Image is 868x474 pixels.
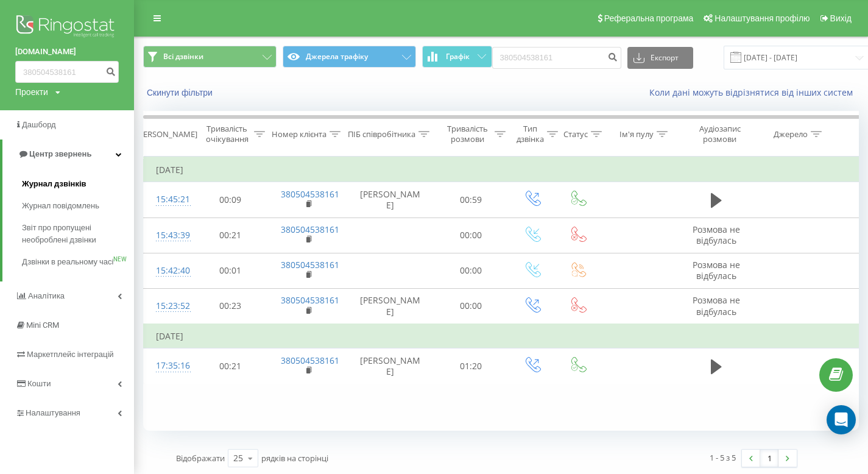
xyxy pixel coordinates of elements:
span: Mini CRM [26,320,59,330]
div: 1 - 5 з 5 [710,451,736,464]
a: 1 [760,450,778,467]
span: Графік [446,52,470,61]
td: 00:00 [433,218,509,253]
span: Кошти [27,379,51,388]
td: [PERSON_NAME] [348,348,433,384]
div: Статус [563,129,588,140]
button: Експорт [627,47,693,69]
div: Ім'я пулу [619,129,654,140]
div: Тип дзвінка [517,124,544,144]
a: [DOMAIN_NAME] [15,46,119,58]
span: Дашборд [22,120,56,129]
a: Коли дані можуть відрізнятися вiд інших систем [649,87,859,98]
span: Відображати [176,453,225,464]
a: Дзвінки в реальному часіNEW [22,251,134,273]
button: Джерела трафіку [283,46,416,68]
span: Розмова не відбулась [693,294,740,317]
div: Номер клієнта [272,129,326,140]
div: ПІБ співробітника [348,129,415,140]
td: 00:09 [192,182,269,218]
div: Джерело [774,129,808,140]
div: 25 [233,452,243,464]
span: Вихід [830,13,852,23]
img: Ringostat logo [15,12,119,43]
span: рядків на сторінці [261,453,328,464]
td: 01:20 [433,348,509,384]
span: Розмова не відбулась [693,224,740,246]
td: 00:59 [433,182,509,218]
td: 00:21 [192,218,269,253]
div: Проекти [15,86,48,98]
div: Аудіозапис розмови [690,124,749,144]
td: 00:00 [433,288,509,324]
span: Налаштування [26,408,80,417]
a: Звіт про пропущені необроблені дзвінки [22,217,134,251]
span: Розмова не відбулась [693,259,740,281]
span: Дзвінки в реальному часі [22,256,113,268]
div: 15:45:21 [156,188,180,211]
td: [PERSON_NAME] [348,288,433,324]
button: Скинути фільтри [143,87,219,98]
div: Open Intercom Messenger [827,405,856,434]
div: 15:42:40 [156,259,180,283]
div: 15:23:52 [156,294,180,318]
button: Графік [422,46,492,68]
a: Центр звернень [2,140,134,169]
a: 380504538161 [281,259,339,271]
div: [PERSON_NAME] [136,129,197,140]
div: Тривалість очікування [203,124,251,144]
button: Всі дзвінки [143,46,277,68]
span: Звіт про пропущені необроблені дзвінки [22,222,128,246]
td: 00:00 [433,253,509,288]
a: 380504538161 [281,355,339,366]
span: Журнал повідомлень [22,200,99,212]
span: Центр звернень [29,149,91,158]
span: Налаштування профілю [715,13,810,23]
td: [PERSON_NAME] [348,182,433,218]
a: Журнал дзвінків [22,173,134,195]
td: 00:21 [192,348,269,384]
a: Журнал повідомлень [22,195,134,217]
span: Маркетплейс інтеграцій [27,350,114,359]
td: 00:23 [192,288,269,324]
span: Аналiтика [28,291,65,300]
span: Реферальна програма [604,13,694,23]
span: Всі дзвінки [163,52,203,62]
div: 15:43:39 [156,224,180,247]
a: 380504538161 [281,294,339,306]
div: 17:35:16 [156,354,180,378]
span: Журнал дзвінків [22,178,86,190]
input: Пошук за номером [15,61,119,83]
td: 00:01 [192,253,269,288]
input: Пошук за номером [492,47,621,69]
a: 380504538161 [281,188,339,200]
div: Тривалість розмови [443,124,492,144]
a: 380504538161 [281,224,339,235]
